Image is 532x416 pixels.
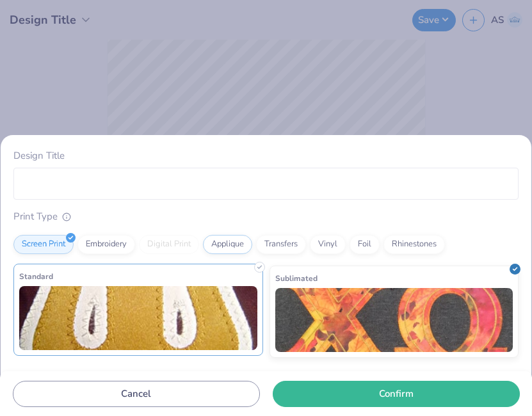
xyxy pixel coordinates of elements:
div: Embroidery [77,235,135,254]
div: Foil [350,235,380,254]
div: Rhinestones [383,235,445,254]
div: Print Type [13,209,519,224]
div: Vinyl [310,235,346,254]
label: Design Title [13,148,65,163]
img: Standard [19,286,257,350]
div: Transfers [256,235,306,254]
div: Applique [203,235,252,254]
img: Sublimated [275,288,513,352]
span: Standard [19,269,53,283]
span: Sublimated [275,271,318,285]
button: Confirm [273,381,520,407]
div: Screen Print [13,235,74,254]
div: Digital Print [139,235,199,254]
button: Cancel [13,381,260,407]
